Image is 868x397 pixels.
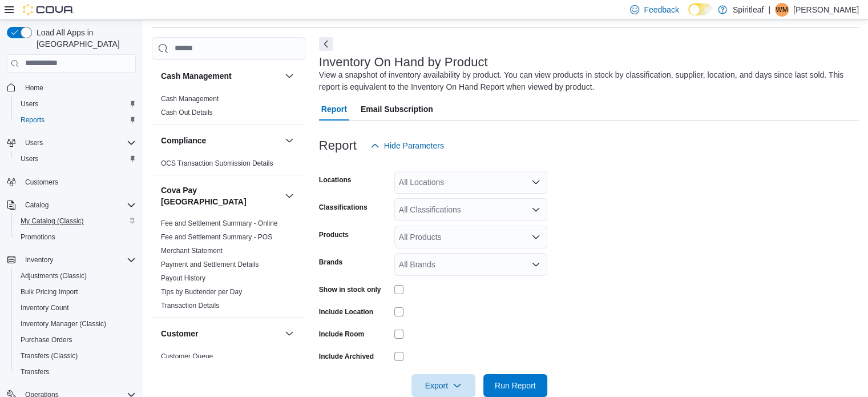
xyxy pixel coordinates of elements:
button: Home [2,79,140,96]
span: Home [25,83,43,93]
span: Transaction Details [161,301,219,310]
span: Users [25,138,43,147]
button: My Catalog (Classic) [11,213,140,229]
button: Catalog [21,198,53,212]
span: Catalog [25,200,49,210]
span: Export [418,374,469,397]
a: OCS Transaction Submission Details [161,159,273,167]
a: Adjustments (Classic) [16,269,91,283]
span: OCS Transaction Submission Details [161,159,273,168]
a: Reports [16,113,49,127]
button: Catalog [2,197,140,213]
a: Inventory Manager (Classic) [16,317,111,331]
button: Transfers (Classic) [11,348,140,364]
span: Adjustments (Classic) [16,269,136,283]
span: Transfers (Classic) [16,349,136,363]
span: Cash Out Details [161,108,213,117]
label: Products [319,230,349,239]
h3: Report [319,139,357,153]
span: Fee and Settlement Summary - POS [161,232,272,242]
a: Transfers [16,365,54,379]
button: Inventory Count [11,300,140,316]
a: Customers [21,175,63,189]
span: Inventory Manager (Classic) [21,319,106,328]
span: My Catalog (Classic) [21,216,84,226]
span: Feedback [644,4,679,15]
button: Reports [11,112,140,128]
button: Export [411,374,475,397]
a: Fee and Settlement Summary - POS [161,233,272,241]
button: Inventory [2,252,140,268]
button: Next [319,37,333,51]
span: Adjustments (Classic) [21,271,87,280]
div: View a snapshot of inventory availability by product. You can view products in stock by classific... [319,69,853,93]
label: Brands [319,258,342,267]
span: Reports [21,115,45,125]
span: Home [21,81,136,95]
p: | [768,3,770,17]
button: Inventory [21,253,58,267]
p: [PERSON_NAME] [793,3,859,17]
span: Users [16,152,136,166]
span: WM [776,3,788,17]
p: Spiritleaf [733,3,764,17]
a: My Catalog (Classic) [16,214,88,228]
label: Include Room [319,330,364,339]
span: Load All Apps in [GEOGRAPHIC_DATA] [32,27,136,50]
span: Bulk Pricing Import [16,285,136,299]
a: Cash Out Details [161,109,213,117]
button: Compliance [161,135,280,146]
a: Users [16,152,43,166]
button: Cash Management [282,69,296,83]
span: Users [21,154,38,163]
span: Cash Management [161,94,219,103]
a: Payment and Settlement Details [161,260,259,268]
button: Adjustments (Classic) [11,268,140,284]
div: Compliance [152,157,305,175]
a: Purchase Orders [16,333,77,347]
h3: Inventory On Hand by Product [319,55,488,69]
button: Cova Pay [GEOGRAPHIC_DATA] [161,185,280,207]
span: Inventory [25,255,53,264]
label: Include Archived [319,352,374,361]
a: Tips by Budtender per Day [161,288,242,296]
span: Users [16,97,136,111]
button: Hide Parameters [366,134,449,157]
span: Tips by Budtender per Day [161,287,242,296]
button: Customers [2,174,140,190]
button: Transfers [11,364,140,380]
span: Payout History [161,274,205,283]
span: Inventory [21,253,136,267]
label: Show in stock only [319,285,381,294]
button: Compliance [282,134,296,147]
div: Customer [152,350,305,368]
span: Transfers [21,367,49,376]
button: Run Report [483,374,547,397]
span: Transfers [16,365,136,379]
span: Payment and Settlement Details [161,260,259,269]
a: Fee and Settlement Summary - Online [161,219,278,227]
button: Promotions [11,229,140,245]
label: Locations [319,175,352,185]
button: Customer [161,328,280,339]
span: Inventory Count [21,303,69,312]
h3: Compliance [161,135,206,146]
span: Customers [25,178,58,187]
button: Cova Pay [GEOGRAPHIC_DATA] [282,189,296,203]
a: Customer Queue [161,352,213,360]
span: Users [21,99,38,109]
button: Open list of options [531,260,540,269]
a: Transaction Details [161,302,219,310]
span: Promotions [21,232,55,242]
span: Transfers (Classic) [21,351,78,360]
span: Inventory Count [16,301,136,315]
label: Classifications [319,203,368,212]
button: Users [11,151,140,167]
span: Fee and Settlement Summary - Online [161,219,278,228]
span: Bulk Pricing Import [21,287,78,296]
span: Purchase Orders [16,333,136,347]
div: Cova Pay [GEOGRAPHIC_DATA] [152,216,305,317]
img: Cova [23,4,74,15]
span: Purchase Orders [21,335,72,344]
